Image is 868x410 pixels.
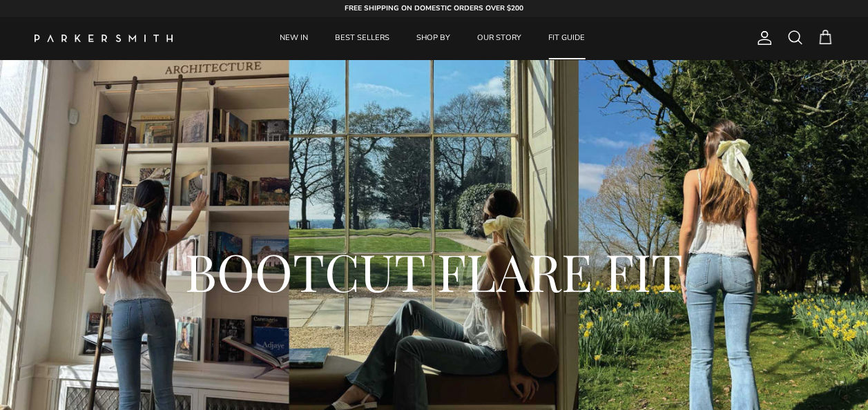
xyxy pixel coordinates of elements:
a: SHOP BY [404,17,463,59]
div: Primary [206,17,659,59]
a: OUR STORY [465,17,534,59]
a: NEW IN [267,17,320,59]
a: BEST SELLERS [322,17,402,59]
h2: BOOTCUT FLARE FIT [76,238,792,304]
a: Account [751,30,773,46]
img: Parker Smith [35,35,173,42]
a: FIT GUIDE [536,17,597,59]
strong: FREE SHIPPING ON DOMESTIC ORDERS OVER $200 [345,3,523,13]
